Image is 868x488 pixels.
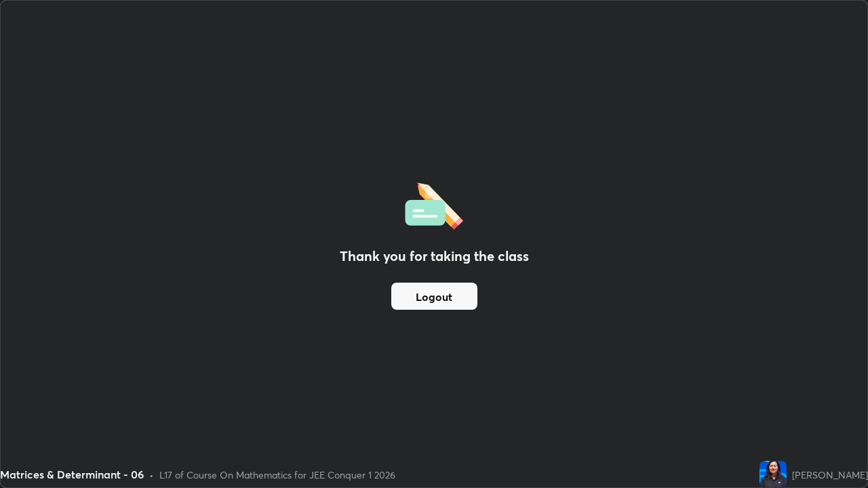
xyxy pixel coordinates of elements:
[149,468,154,482] div: •
[340,246,529,266] h2: Thank you for taking the class
[405,178,463,230] img: offlineFeedback.1438e8b3.svg
[159,468,395,482] div: L17 of Course On Mathematics for JEE Conquer 1 2026
[792,468,868,482] div: [PERSON_NAME]
[391,283,477,310] button: Logout
[759,461,787,488] img: 4b638fcb64b94195b819c4963410e12e.jpg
